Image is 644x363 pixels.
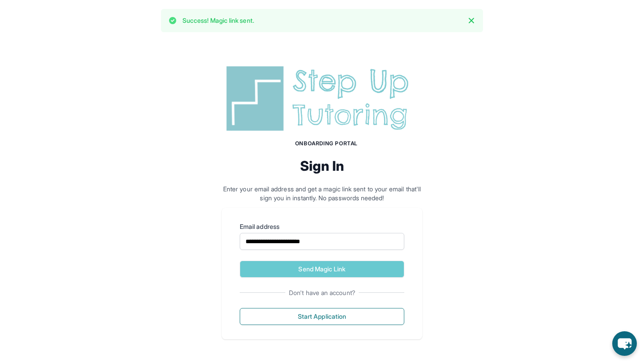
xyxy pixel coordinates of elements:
h1: Onboarding Portal [231,140,422,147]
img: Step Up Tutoring horizontal logo [222,63,422,135]
button: chat-button [612,331,637,356]
span: Don't have an account? [285,288,359,297]
button: Start Application [240,308,404,325]
p: Success! Magic link sent. [182,16,254,25]
h2: Sign In [222,158,422,174]
label: Email address [240,222,404,231]
button: Send Magic Link [240,261,404,278]
p: Enter your email address and get a magic link sent to your email that'll sign you in instantly. N... [222,185,422,203]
